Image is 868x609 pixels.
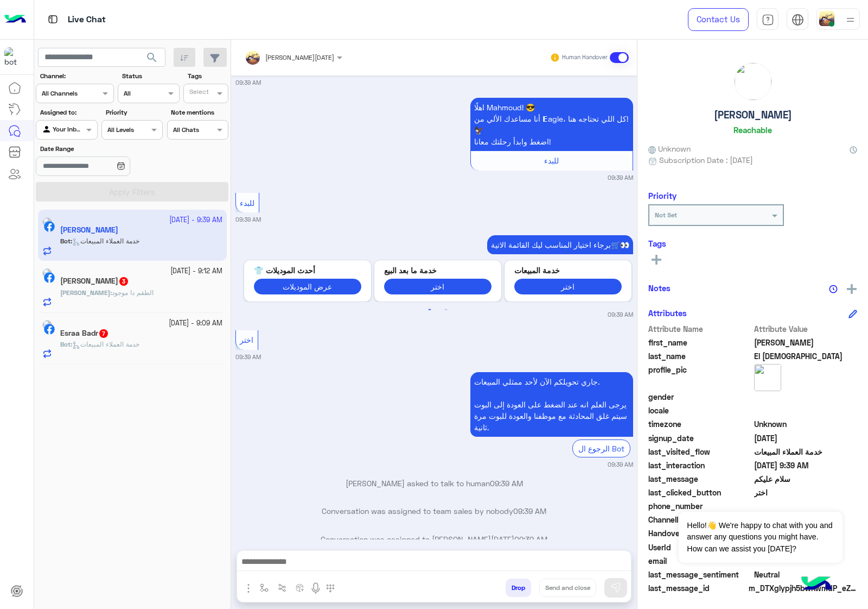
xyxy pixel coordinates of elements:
[260,583,269,592] img: select flow
[754,350,858,362] span: El Halaly
[648,283,671,293] h6: Notes
[608,460,633,469] small: 09:39 AM
[291,579,309,597] button: create order
[749,582,857,594] span: m_DTXglypjh5bwhwmdP_eZus9AFbTDQoygKFQsZpUUwlOyYqo9RIsMO9oCjVWauKlINDDBDuMYHk6i73sNWtFkhA
[648,405,752,416] span: locale
[60,288,112,297] b: :
[119,277,128,286] span: 3
[754,432,858,444] span: 2025-10-06T06:32:52.839Z
[688,8,749,31] a: Contact Us
[659,154,753,166] span: Subscription Date : [DATE]
[99,329,108,338] span: 7
[171,108,227,117] label: Note mentions
[648,569,752,580] span: last_message_sentiment
[188,71,227,81] label: Tags
[60,288,110,297] span: [PERSON_NAME]
[829,285,838,293] img: notes
[648,191,676,200] h6: Priority
[648,542,752,553] span: UserId
[235,353,261,361] small: 09:39 AM
[145,51,158,64] span: search
[819,11,834,26] img: userImage
[648,473,752,485] span: last_message
[608,310,633,319] small: 09:39 AM
[648,308,687,318] h6: Attributes
[754,569,858,580] span: 0
[60,277,129,286] h5: Mohamed Gomaa
[242,582,255,595] img: send attachment
[648,364,752,389] span: profile_pic
[106,108,162,117] label: Priority
[506,579,531,597] button: Drop
[235,78,261,87] small: 09:39 AM
[40,144,162,154] label: Date Range
[265,53,334,61] span: [PERSON_NAME][DATE]
[273,579,291,597] button: Trigger scenario
[735,63,771,100] img: picture
[608,173,633,182] small: 09:39 AM
[235,215,261,224] small: 09:39 AM
[544,156,559,165] span: للبدء
[36,182,228,202] button: Apply Filters
[441,305,451,316] button: 2 of 2
[235,505,633,517] p: Conversation was assigned to team sales by nobody
[757,8,778,31] a: tab
[679,512,842,563] span: Hello!👋 We're happy to chat with you and answer any questions you might have. How can we assist y...
[188,87,209,99] div: Select
[235,478,633,489] p: [PERSON_NAME] asked to talk to human
[648,238,857,248] h6: Tags
[296,583,304,592] img: create order
[648,514,752,525] span: ChannelId
[754,364,781,391] img: picture
[754,405,858,416] span: null
[254,265,361,276] p: أحدث الموديلات 👕
[44,272,55,283] img: Facebook
[648,350,752,362] span: last_name
[754,460,858,471] span: 2025-10-06T06:39:27.869Z
[610,582,621,593] img: send message
[72,340,139,348] span: خدمة العملاء المبيعات
[648,337,752,348] span: first_name
[648,432,752,444] span: signup_date
[648,391,752,403] span: gender
[754,391,858,403] span: null
[762,14,774,26] img: tab
[754,323,858,335] span: Attribute Value
[754,473,858,485] span: سلام عليكم
[648,555,752,567] span: email
[240,198,254,208] span: للبدء
[68,12,106,27] p: Live Chat
[470,372,633,437] p: 6/10/2025, 9:39 AM
[513,506,546,516] span: 09:39 AM
[648,143,691,154] span: Unknown
[326,584,335,593] img: make a call
[572,440,630,457] div: الرجوع ال Bot
[60,340,72,348] b: :
[278,583,286,592] img: Trigger scenario
[648,500,752,512] span: phone_number
[424,305,435,316] button: 1 of 2
[648,582,746,594] span: last_message_id
[46,12,60,26] img: tab
[648,487,752,498] span: last_clicked_button
[648,418,752,430] span: timezone
[648,446,752,457] span: last_visited_flow
[490,479,523,488] span: 09:39 AM
[648,323,752,335] span: Attribute Name
[797,566,835,604] img: hulul-logo.png
[754,418,858,430] span: Unknown
[240,335,253,344] span: اختر
[514,279,622,294] button: اختر
[40,71,113,81] label: Channel:
[470,98,633,151] p: 6/10/2025, 9:39 AM
[754,446,858,457] span: خدمة العملاء المبيعات
[714,109,792,121] h5: [PERSON_NAME]
[169,318,222,329] small: [DATE] - 9:09 AM
[487,235,633,254] p: 6/10/2025, 9:39 AM
[847,284,857,294] img: add
[60,329,109,338] h5: Esraa Badr
[42,268,52,278] img: picture
[562,53,608,62] small: Human Handover
[235,533,633,545] p: Conversation was assigned to [PERSON_NAME][DATE]
[309,582,322,595] img: send voice note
